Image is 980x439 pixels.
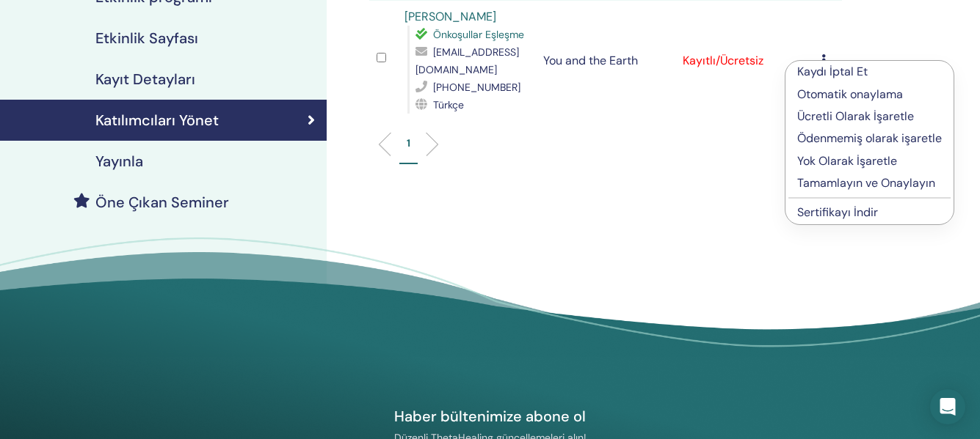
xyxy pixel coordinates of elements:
[407,136,410,151] p: 1
[930,389,965,424] div: Open Intercom Messenger
[797,86,942,103] p: Otomatik onaylama
[95,111,219,129] h4: Katılımcıları Yönet
[95,152,143,170] h4: Yayınla
[95,29,198,47] h4: Etkinlik Sayfası
[415,45,519,76] span: [EMAIL_ADDRESS][DOMAIN_NAME]
[536,1,675,121] td: You and the Earth
[797,63,942,81] p: Kaydı İptal Et
[95,193,229,211] h4: Öne Çıkan Seminer
[433,98,464,111] span: Türkçe
[797,130,942,147] p: Ödenmemiş olarak işaretle
[433,28,524,41] span: Önkoşullar Eşleşme
[404,9,496,24] a: [PERSON_NAME]
[433,81,520,94] span: [PHONE_NUMBER]
[95,70,195,88] h4: Kayıt Detayları
[321,407,660,426] h4: Haber bültenimize abone ol
[797,108,942,125] p: Ücretli Olarak İşaretle
[797,174,942,192] p: Tamamlayın ve Onaylayın
[797,204,878,220] a: Sertifikayı İndir
[797,152,942,170] p: Yok Olarak İşaretle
